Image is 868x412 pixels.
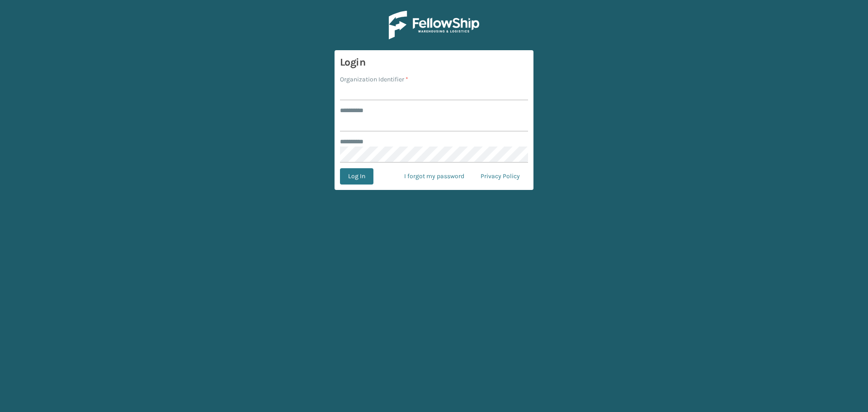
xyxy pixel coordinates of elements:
[340,56,528,69] h3: Login
[472,168,528,185] a: Privacy Policy
[340,75,408,84] label: Organization Identifier
[396,168,472,185] a: I forgot my password
[389,11,479,39] img: Logo
[340,168,373,185] button: Log In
